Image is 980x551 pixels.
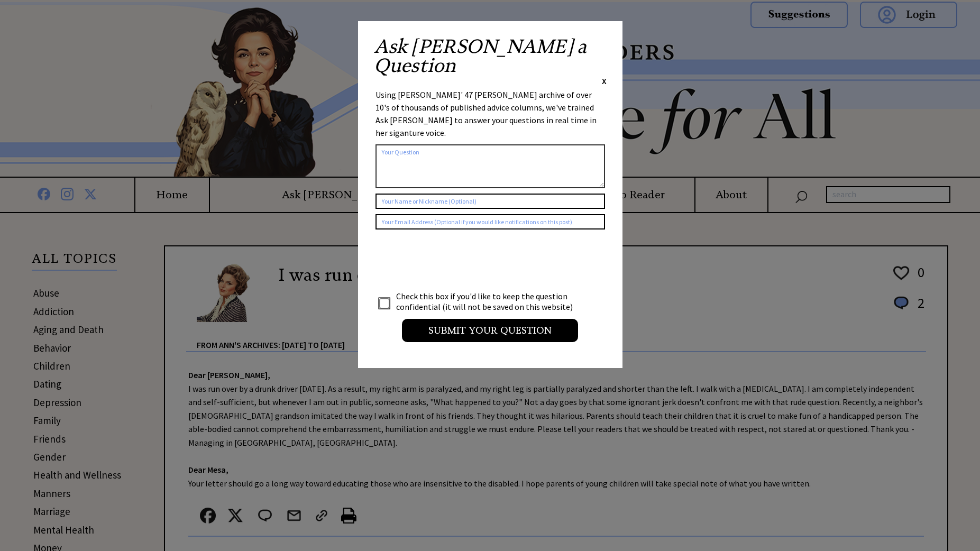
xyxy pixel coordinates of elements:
[396,290,583,313] td: Check this box if you'd like to keep the question confidential (it will not be saved on this webs...
[375,214,605,229] input: Your Email Address (Optional if you would like notifications on this post)
[375,88,605,139] div: Using [PERSON_NAME]' 47 [PERSON_NAME] archive of over 10's of thousands of published advice colum...
[375,240,536,281] iframe: reCAPTCHA
[374,37,607,75] h2: Ask [PERSON_NAME] a Question
[375,194,605,209] input: Your Name or Nickname (Optional)
[602,76,607,86] span: X
[402,319,578,342] input: Submit your Question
